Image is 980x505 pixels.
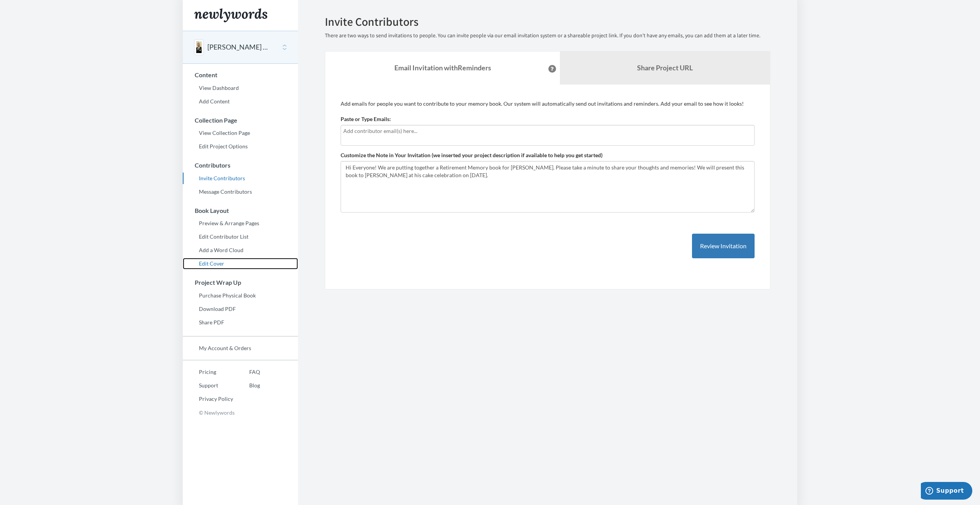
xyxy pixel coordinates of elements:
h3: Book Layout [183,207,298,214]
iframe: Opens a widget where you can chat to one of our agents [921,482,972,501]
a: Purchase Physical Book [183,290,298,301]
a: Share PDF [183,317,298,328]
strong: Email Invitation with Reminders [394,63,491,72]
a: Message Contributors [183,186,298,198]
a: Edit Project Options [183,141,298,152]
a: Blog [233,380,260,391]
a: Edit Cover [183,258,298,269]
textarea: Hi Everyone! We are putting together a Retirement Memory book for [PERSON_NAME]. Please share you... [341,161,755,213]
a: Preview & Arrange Pages [183,218,298,229]
input: Add contributor email(s) here... [343,127,752,135]
button: [PERSON_NAME] Retirement Well Wishes [207,42,270,52]
button: Review Invitation [692,234,755,259]
h3: Content [183,71,298,78]
a: Invite Contributors [183,173,298,184]
a: Add Content [183,96,298,107]
h3: Contributors [183,162,298,169]
label: Paste or Type Emails: [341,115,391,123]
a: Privacy Policy [183,393,233,405]
b: Share Project URL [637,63,693,72]
a: Pricing [183,366,233,378]
a: Edit Contributor List [183,231,298,243]
a: Add a Word Cloud [183,244,298,256]
a: Support [183,380,233,391]
h3: Project Wrap Up [183,279,298,286]
a: View Dashboard [183,82,298,94]
h2: Invite Contributors [325,15,770,28]
p: © Newlywords [183,407,298,419]
a: Download PDF [183,303,298,315]
p: There are two ways to send invitations to people. You can invite people via our email invitation ... [325,32,770,40]
h3: Collection Page [183,117,298,124]
label: Customize the Note in Your Invitation (we inserted your project description if available to help ... [341,151,603,159]
a: FAQ [233,366,260,378]
a: My Account & Orders [183,342,298,354]
p: Add emails for people you want to contribute to your memory book. Our system will automatically s... [341,100,755,108]
img: Newlywords logo [194,8,267,22]
a: View Collection Page [183,127,298,139]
